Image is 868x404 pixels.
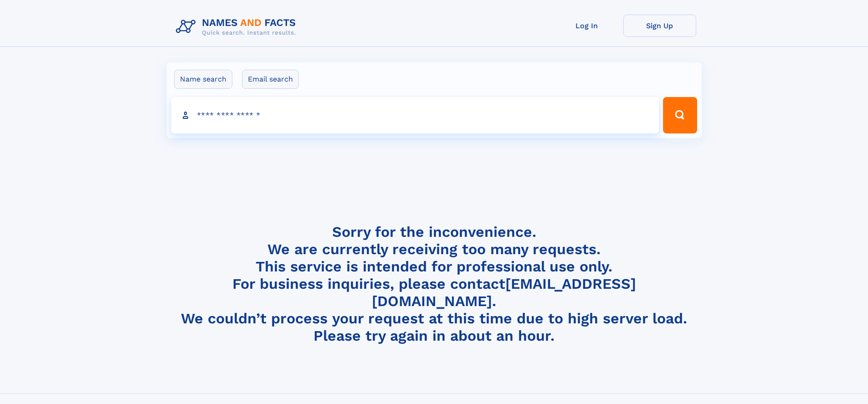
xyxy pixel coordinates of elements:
[174,70,232,89] label: Name search
[372,275,636,310] a: [EMAIL_ADDRESS][DOMAIN_NAME]
[550,15,623,37] a: Log In
[663,97,697,133] button: Search Button
[172,223,696,345] h4: Sorry for the inconvenience. We are currently receiving too many requests. This service is intend...
[172,15,303,39] img: Logo Names and Facts
[623,15,696,37] a: Sign Up
[242,70,299,89] label: Email search
[171,97,659,133] input: search input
